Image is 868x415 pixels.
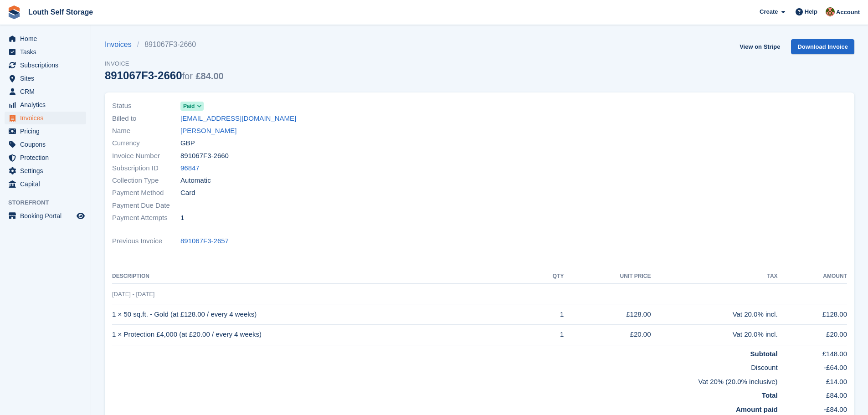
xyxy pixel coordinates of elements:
[112,304,532,325] td: 1 × 50 sq.ft. - Gold (at £128.00 / every 4 weeks)
[778,324,847,345] td: £20.00
[5,210,86,222] a: menu
[180,236,229,246] a: 891067F3-2657
[112,359,778,373] td: Discount
[7,5,21,19] img: stora-icon-8386f47178a22dfd0bd8f6a31ec36ba5ce8667c1dd55bd0f319d3a0aa187defe.svg
[112,324,532,345] td: 1 × Protection £4,000 (at £20.00 / every 4 weeks)
[532,324,564,345] td: 1
[112,291,154,297] span: [DATE] - [DATE]
[20,138,75,151] span: Coupons
[20,85,75,98] span: CRM
[5,46,86,58] a: menu
[5,32,86,45] a: menu
[564,324,651,345] td: £20.00
[778,345,847,359] td: £148.00
[180,101,204,111] a: Paid
[20,46,75,58] span: Tasks
[778,387,847,401] td: £84.00
[736,39,784,54] a: View on Stripe
[180,188,195,198] span: Card
[5,85,86,98] a: menu
[651,329,778,340] div: Vat 20.0% incl.
[564,304,651,325] td: £128.00
[651,309,778,320] div: Vat 20.0% incl.
[112,200,180,211] span: Payment Due Date
[5,151,86,164] a: menu
[180,113,296,124] a: [EMAIL_ADDRESS][DOMAIN_NAME]
[760,7,778,16] span: Create
[20,112,75,124] span: Invoices
[826,7,835,16] img: Andy Smith
[112,188,180,198] span: Payment Method
[20,151,75,164] span: Protection
[651,269,778,284] th: Tax
[564,269,651,284] th: Unit Price
[532,269,564,284] th: QTY
[836,8,860,17] span: Account
[112,269,532,284] th: Description
[532,304,564,325] td: 1
[20,178,75,190] span: Capital
[5,138,86,151] a: menu
[182,71,192,81] span: for
[20,59,75,72] span: Subscriptions
[20,72,75,85] span: Sites
[112,163,180,174] span: Subscription ID
[5,164,86,177] a: menu
[112,126,180,136] span: Name
[805,7,817,16] span: Help
[105,59,224,68] span: Invoice
[105,69,224,82] div: 891067F3-2660
[778,304,847,325] td: £128.00
[8,198,91,207] span: Storefront
[183,102,195,110] span: Paid
[112,113,180,124] span: Billed to
[778,359,847,373] td: -£64.00
[750,350,778,358] strong: Subtotal
[20,98,75,111] span: Analytics
[112,151,180,161] span: Invoice Number
[105,39,224,50] nav: breadcrumbs
[778,373,847,387] td: £14.00
[180,175,211,186] span: Automatic
[778,269,847,284] th: Amount
[105,39,137,50] a: Invoices
[180,138,195,149] span: GBP
[112,101,180,111] span: Status
[5,125,86,138] a: menu
[5,112,86,124] a: menu
[20,32,75,45] span: Home
[791,39,854,54] a: Download Invoice
[5,59,86,72] a: menu
[75,210,86,221] a: Preview store
[5,98,86,111] a: menu
[5,72,86,85] a: menu
[762,391,778,399] strong: Total
[20,210,75,222] span: Booking Portal
[112,373,778,387] td: Vat 20% (20.0% inclusive)
[112,213,180,223] span: Payment Attempts
[112,236,180,246] span: Previous Invoice
[736,405,778,413] strong: Amount paid
[112,175,180,186] span: Collection Type
[196,71,224,81] span: £84.00
[180,151,229,161] span: 891067F3-2660
[180,163,200,174] a: 96847
[20,125,75,138] span: Pricing
[112,138,180,149] span: Currency
[5,178,86,190] a: menu
[25,5,97,20] a: Louth Self Storage
[180,126,236,136] a: [PERSON_NAME]
[180,213,184,223] span: 1
[20,164,75,177] span: Settings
